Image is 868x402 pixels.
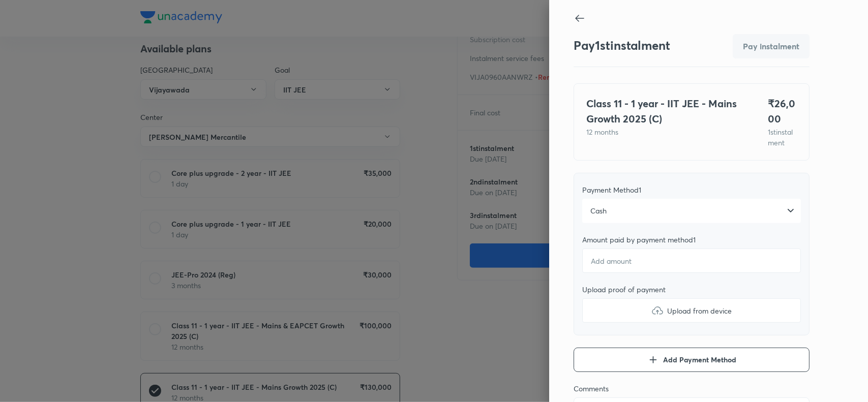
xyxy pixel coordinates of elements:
[582,235,801,244] div: Amount paid by payment method 1
[733,34,810,58] button: Pay instalment
[574,38,670,53] h3: Pay 1 st instalment
[574,384,810,393] div: Comments
[582,249,801,273] input: Add amount
[663,355,736,365] span: Add Payment Method
[574,348,810,372] button: Add Payment Method
[586,127,744,137] p: 12 months
[668,305,732,316] span: Upload from device
[590,206,607,216] span: Cash
[768,127,797,148] p: 1 st instalment
[586,96,744,127] h4: Class 11 - 1 year - IIT JEE - Mains Growth 2025 (C)
[651,304,664,317] img: upload
[582,185,801,195] div: Payment Method 1
[582,285,801,294] div: Upload proof of payment
[768,96,797,127] h4: ₹ 26,000
[733,34,810,58] div: Total amount is not matching instalment amount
